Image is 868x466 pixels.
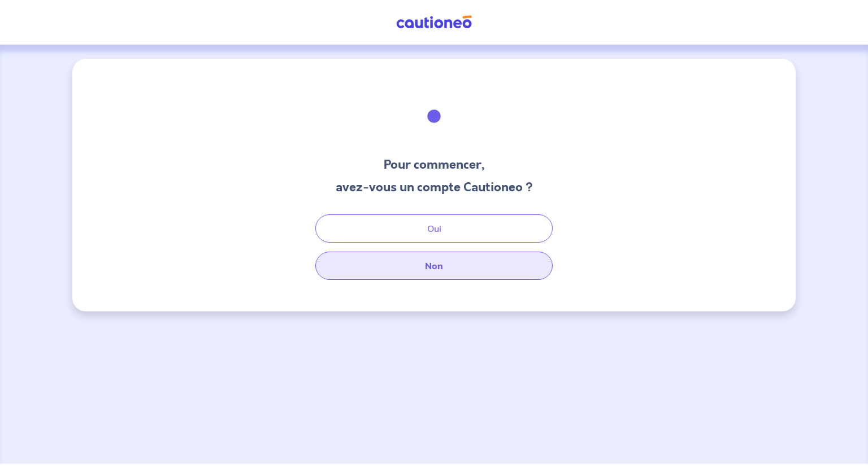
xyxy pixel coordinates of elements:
h3: Pour commencer, [336,156,533,174]
h3: avez-vous un compte Cautioneo ? [336,178,533,196]
button: Oui [315,214,553,243]
img: illu_welcome.svg [403,86,465,147]
img: Cautioneo [392,15,476,29]
button: Non [315,252,553,280]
